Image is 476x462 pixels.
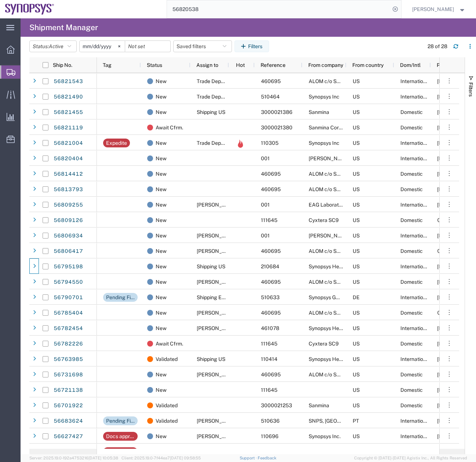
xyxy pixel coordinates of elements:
span: New [156,274,167,290]
span: US [353,279,360,285]
span: New [156,228,167,243]
span: ALOM c/o SYNOPSYS [309,372,360,377]
span: US [353,217,360,223]
span: US [353,171,360,177]
span: 09/15/2025 [437,202,453,208]
a: 56627427 [53,431,83,443]
span: Dom/Intl [400,62,421,68]
span: International [400,78,430,84]
span: Kris Ford [197,372,239,377]
span: US [353,109,360,115]
span: US [353,233,360,239]
span: Synopsys Headquarters USSV [309,264,379,269]
span: Zach Anderson [197,433,239,439]
span: Server: 2025.19.0-192a4753216 [29,456,118,460]
span: Validated [156,398,178,413]
div: Docs approval needed [106,432,135,441]
span: 111645 [261,341,277,347]
span: Zach Anderson [197,325,239,331]
span: ALOM c/o SYNOPSYS [309,171,360,177]
a: 56821119 [53,122,83,134]
span: 09/11/2025 [437,433,453,439]
span: New [156,429,167,444]
span: Rafael Chacon [197,202,239,208]
span: 3000021253 [261,402,292,408]
a: 56785404 [53,307,83,319]
span: US [353,356,360,362]
span: International [400,325,430,331]
a: 56626633 [53,446,83,458]
span: Synopsys Headquarters USSV [309,356,379,362]
span: Trade Department [197,78,240,84]
span: US [353,125,360,130]
span: International [400,418,430,424]
span: 09/16/2025 [437,217,470,223]
a: Feedback [258,456,276,460]
span: SNPS, Portugal Unipessoal, Lda. [309,418,417,424]
span: ALOM c/o SYNOPSYS [309,186,360,192]
span: Synopsys Inc [309,94,339,100]
span: Synopsys Inc. [309,433,341,439]
div: 28 of 28 [428,43,447,50]
span: Domestic [400,171,423,177]
span: International [400,433,430,439]
span: 110305 [261,140,279,146]
span: Synopsys Headquarters USSV [309,325,379,331]
span: Domestic [400,186,423,192]
button: Filters [235,40,269,52]
span: 001 [261,202,270,208]
a: 56821543 [53,76,83,87]
a: 56721138 [53,384,83,396]
span: US [353,186,360,192]
span: 460695 [261,310,281,316]
button: [PERSON_NAME] [412,5,466,14]
span: 510636 [261,418,280,424]
span: US [353,387,360,393]
a: 56806417 [53,246,83,257]
span: Shipping US [197,356,225,362]
span: 460695 [261,78,281,84]
button: Saved filters [173,40,232,52]
span: Domestic [400,125,423,130]
span: Domestic [400,372,423,377]
span: [DATE] 10:05:38 [88,456,118,460]
span: US [353,78,360,84]
span: New [156,166,167,182]
span: International [400,294,430,300]
span: US [353,372,360,377]
span: ALOM c/o SYNOPSYS [309,310,360,316]
a: 56821004 [53,137,83,149]
span: Domestic [400,217,423,223]
span: International [400,356,430,362]
span: 09/05/2025 [437,402,453,408]
span: 09/12/2025 [437,233,453,239]
span: 09/11/2025 [437,356,453,362]
span: Await Cfrm. [156,336,183,351]
span: Synopsys Inc [309,140,339,146]
span: 3000021386 [261,109,292,115]
span: New [156,382,167,398]
span: International [400,140,430,146]
span: International [400,202,430,208]
a: 56809255 [53,199,83,211]
span: Filters [468,82,474,97]
span: 09/19/2025 [437,372,453,377]
span: Active [49,43,63,49]
span: ALOM c/o SYNOPSYS [309,279,360,285]
span: Domestic [400,310,423,316]
div: Expedite [106,139,127,147]
a: 56782226 [53,338,83,350]
span: 09/18/2025 [437,78,453,84]
span: New [156,104,167,120]
span: New [156,135,167,151]
span: DE [353,294,360,300]
span: US [353,140,360,146]
span: 110414 [261,356,277,362]
img: logo [5,4,54,15]
span: 09/10/2025 [437,418,453,424]
span: 460695 [261,248,281,254]
span: Sanmina [309,109,329,115]
span: From country [352,62,384,68]
span: Domestic [400,109,423,115]
span: Domestic [400,387,423,393]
